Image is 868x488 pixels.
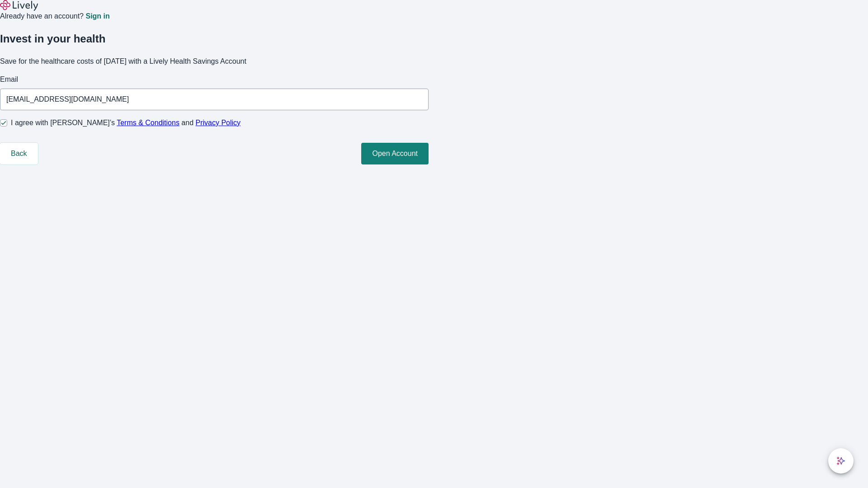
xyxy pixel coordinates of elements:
button: Open Account [361,143,429,164]
svg: Lively AI Assistant [836,456,845,465]
a: Privacy Policy [196,119,241,127]
a: Terms & Conditions [117,119,179,127]
button: chat [828,448,854,474]
span: I agree with [PERSON_NAME]’s and [11,117,241,128]
a: Sign in [85,13,109,20]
